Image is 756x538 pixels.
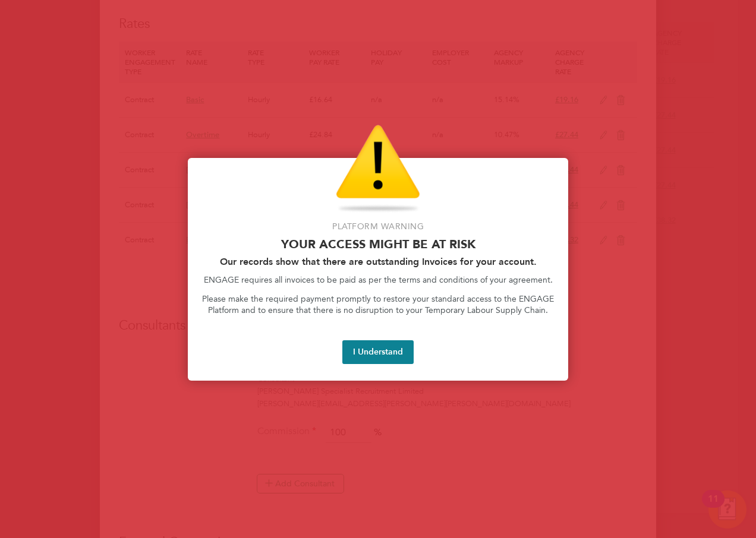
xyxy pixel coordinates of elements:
img: Warning Icon [336,125,420,214]
p: ENGAGE requires all invoices to be paid as per the terms and conditions of your agreement. [202,274,554,286]
p: Please make the required payment promptly to restore your standard access to the ENGAGE Platform ... [202,293,554,317]
button: I Understand [342,340,414,364]
h2: Our records show that there are outstanding Invoices for your account. [202,256,554,267]
p: Platform Warning [202,221,554,233]
p: Your access might be at risk [202,237,554,251]
div: Access At Risk [188,158,568,381]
